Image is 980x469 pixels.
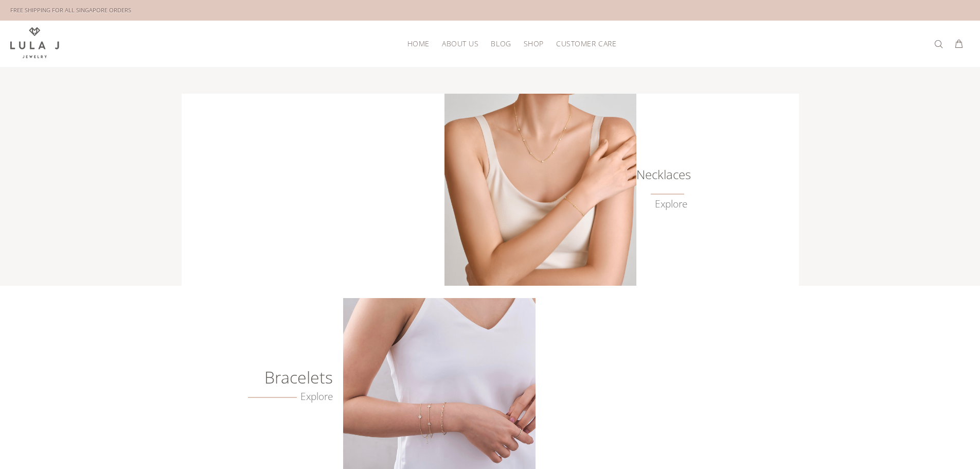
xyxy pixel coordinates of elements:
a: Customer Care [550,36,616,51]
a: Explore [248,391,333,403]
img: Lula J Gold Necklaces Collection [444,94,636,286]
span: HOME [407,40,430,47]
span: About Us [442,40,478,47]
span: Blog [491,40,511,47]
a: Shop [518,36,550,51]
a: HOME [401,36,436,51]
a: Blog [485,36,517,51]
span: Shop [524,40,544,47]
a: About Us [436,36,485,51]
a: Explore [655,198,687,210]
span: Customer Care [556,40,616,47]
h6: Bracelets [217,372,333,383]
div: FREE SHIPPING FOR ALL SINGAPORE ORDERS [10,5,131,16]
h6: Necklaces [636,169,687,180]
